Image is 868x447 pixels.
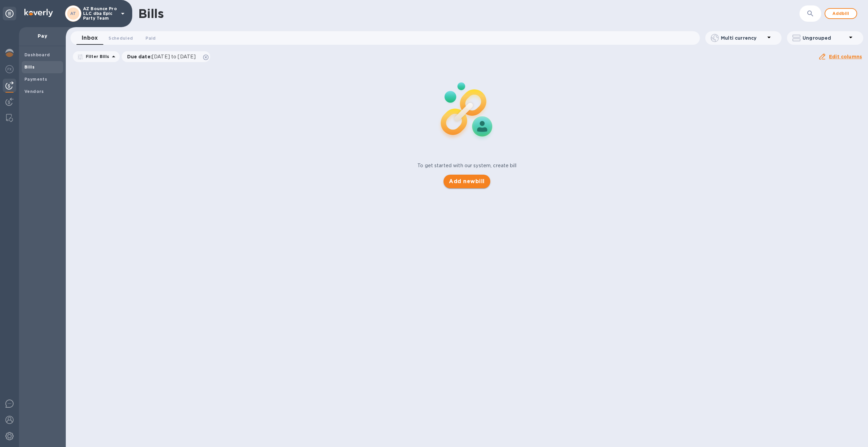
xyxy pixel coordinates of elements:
[825,8,857,19] button: Addbill
[721,35,765,41] p: Multi currency
[449,177,485,186] span: Add new bill
[70,11,76,16] b: AT
[145,35,156,42] span: Paid
[24,64,35,70] b: Bills
[803,35,847,41] p: Ungrouped
[831,9,851,18] span: Add bill
[83,54,110,59] p: Filter Bills
[829,54,862,59] u: Edit columns
[138,6,163,21] h1: Bills
[24,33,60,39] p: Pay
[443,175,490,188] button: Add newbill
[5,65,14,73] img: Foreign exchange
[152,54,196,59] span: [DATE] to [DATE]
[24,89,44,94] b: Vendors
[122,51,211,62] div: Due date:[DATE] to [DATE]
[83,6,117,21] p: AZ Bounce Pro LLC dba Epic Party Team
[3,7,16,20] div: Unpin categories
[82,33,98,43] span: Inbox
[24,52,50,57] b: Dashboard
[108,35,133,42] span: Scheduled
[417,162,516,169] p: To get started with our system, create bill
[24,9,53,17] img: Logo
[24,77,47,82] b: Payments
[127,53,199,60] p: Due date :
